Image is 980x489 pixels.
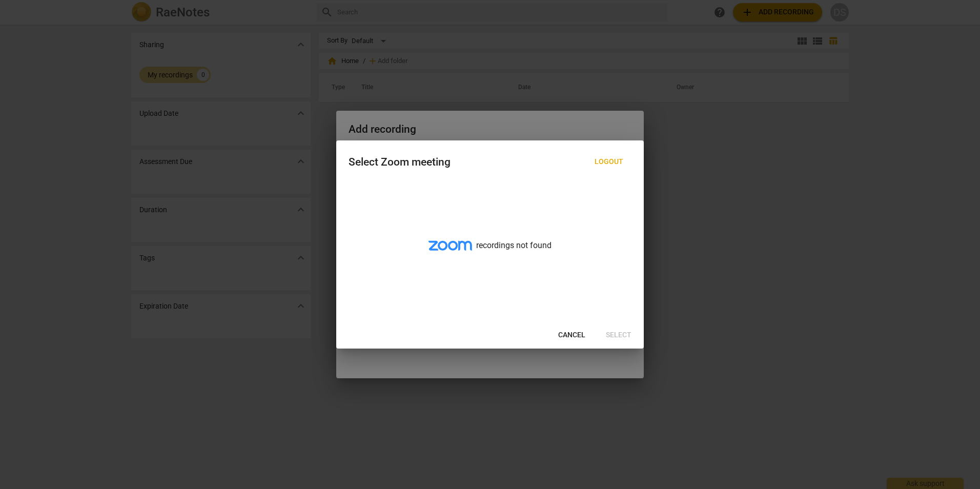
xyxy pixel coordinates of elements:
[558,330,585,340] span: Cancel
[595,157,623,167] span: Logout
[550,326,594,344] button: Cancel
[336,181,644,322] div: recordings not found
[349,156,451,169] div: Select Zoom meeting
[586,153,631,171] button: Logout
